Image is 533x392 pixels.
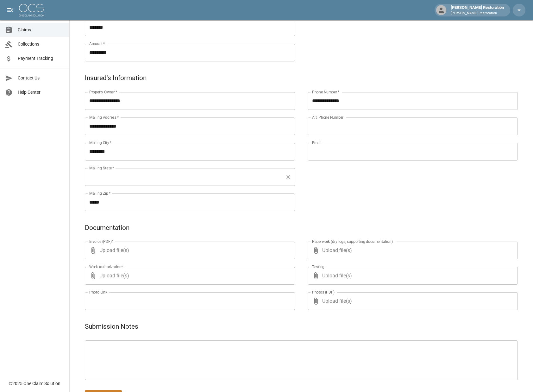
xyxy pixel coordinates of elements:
[89,289,107,295] label: Photo Link
[99,267,278,285] span: Upload file(s)
[18,41,64,47] span: Collections
[312,140,322,145] label: Email
[89,165,114,171] label: Mailing State
[89,191,111,196] label: Mailing Zip
[312,89,339,95] label: Phone Number
[89,140,112,145] label: Mailing City
[4,4,16,16] button: open drawer
[312,115,343,120] label: Alt. Phone Number
[322,242,501,259] span: Upload file(s)
[18,27,64,33] span: Claims
[89,89,117,95] label: Property Owner
[18,75,64,81] span: Contact Us
[99,242,278,259] span: Upload file(s)
[284,173,293,181] button: Clear
[312,239,393,244] label: Paperwork (dry logs, supporting documentation)
[322,267,501,285] span: Upload file(s)
[448,4,506,16] div: [PERSON_NAME] Restoration
[89,115,119,120] label: Mailing Address
[322,292,501,310] span: Upload file(s)
[18,89,64,96] span: Help Center
[89,264,123,269] label: Work Authorization*
[89,41,105,46] label: Amount
[19,4,44,16] img: ocs-logo-white-transparent.png
[89,239,114,244] label: Invoice (PDF)*
[18,55,64,62] span: Payment Tracking
[312,289,335,295] label: Photos (PDF)
[451,11,504,16] p: [PERSON_NAME] Restoration
[312,264,324,269] label: Testing
[9,380,60,387] div: © 2025 One Claim Solution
